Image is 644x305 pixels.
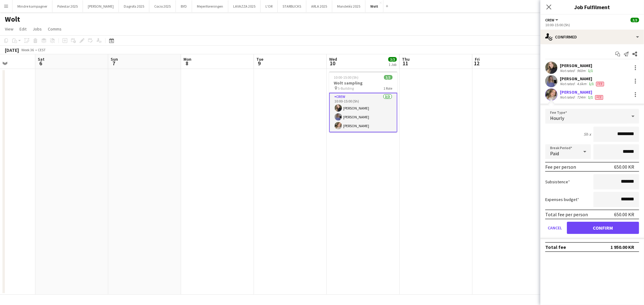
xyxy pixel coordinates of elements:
span: Edit [20,26,27,32]
span: 11 [401,60,410,67]
div: [PERSON_NAME] [560,89,604,95]
button: STARBUCKS [278,0,306,12]
button: Polestar 2025 [52,0,83,12]
span: 3/3 [631,18,639,22]
button: Wolt [365,0,383,12]
button: Cancel [545,222,564,234]
button: ARLA 2025 [306,0,332,12]
span: Comms [48,26,62,32]
div: 1 Job [389,62,397,67]
button: Confirm [567,222,639,234]
span: Fri [475,56,480,62]
h3: Job Fulfilment [540,3,644,11]
div: [PERSON_NAME] [560,76,605,81]
app-skills-label: 1/1 [588,68,593,73]
span: Paid [550,150,559,156]
div: Crew has different fees then in role [594,95,604,100]
div: Total fee per person [545,211,588,217]
div: 1 950.00 KR [610,244,634,250]
button: Mejeriforeningen [192,0,228,12]
div: Not rated [560,95,576,100]
button: [PERSON_NAME] [83,0,119,12]
span: Crew [545,18,554,22]
span: 1 Role [384,86,393,91]
span: 7 [110,60,118,67]
span: Wed [329,56,337,62]
div: Fee per person [545,164,576,170]
span: Hourly [550,115,564,121]
span: Tue [256,56,263,62]
div: Total fee [545,244,566,250]
label: Expenses budget [545,197,579,202]
div: [PERSON_NAME] [560,63,594,68]
div: Not rated [560,81,576,86]
div: [DATE] [5,47,19,53]
app-skills-label: 1/1 [588,95,593,99]
h3: Wolt sampling [329,80,397,86]
h1: Wolt [5,15,20,24]
label: Subsistence [545,179,570,185]
div: 960m [576,68,587,73]
div: 4.6km [576,81,588,86]
app-card-role: Crew3/310:00-15:00 (5h)[PERSON_NAME][PERSON_NAME][PERSON_NAME] [329,93,397,132]
span: Thu [402,56,410,62]
div: 650.00 KR [614,164,634,170]
span: Week 36 [20,48,35,52]
span: 6 [37,60,44,67]
a: Comms [45,25,64,33]
span: Jobs [33,26,42,32]
div: Confirmed [540,30,644,44]
span: 10 [328,60,337,67]
span: Sat [38,56,44,62]
button: Mondeléz 2025 [332,0,365,12]
div: CEST [38,48,46,52]
a: View [2,25,16,33]
span: 12 [474,60,480,67]
div: Not rated [560,68,576,73]
button: LAVAZZA 2025 [228,0,261,12]
span: View [5,26,13,32]
div: 724m [576,95,587,100]
button: Cocio 2025 [149,0,176,12]
span: Fee [596,82,604,86]
button: Dagrofa 2025 [119,0,149,12]
span: 3/3 [388,57,397,62]
div: 650.00 KR [614,211,634,217]
a: Jobs [30,25,44,33]
span: Mon [183,56,191,62]
button: L'OR [261,0,278,12]
span: 8 [183,60,191,67]
div: Crew has different fees then in role [595,81,605,86]
span: 3/3 [384,75,393,80]
button: BYD [176,0,192,12]
span: Sun [111,56,118,62]
span: S-Building [338,86,354,91]
button: Mindre kampagner [12,0,52,12]
a: Edit [17,25,29,33]
div: 5h x [584,131,591,137]
span: 10:00-15:00 (5h) [334,75,359,80]
app-skills-label: 1/1 [589,81,594,86]
button: Crew [545,18,559,22]
app-job-card: 10:00-15:00 (5h)3/3Wolt sampling S-Building1 RoleCrew3/310:00-15:00 (5h)[PERSON_NAME][PERSON_NAME... [329,71,397,132]
span: Fee [595,95,603,100]
div: 10:00-15:00 (5h) [545,23,639,27]
span: 9 [255,60,263,67]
